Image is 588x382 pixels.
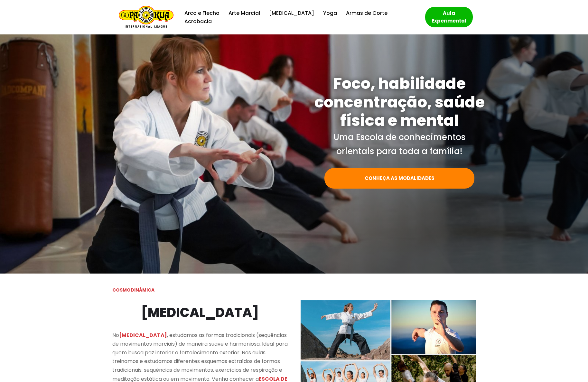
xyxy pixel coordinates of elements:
[116,6,173,29] a: Escola de Conhecimentos Orientais Pa-Kua Uma escola para toda família
[183,9,415,26] div: Menu primário
[184,9,219,17] a: Arco e Flecha
[112,302,288,323] h2: [MEDICAL_DATA]
[324,168,474,189] a: CONHEÇA AS MODALIDADES
[112,287,154,293] strong: COSMODINÂMICA
[425,7,473,27] a: Aula Experimental
[119,331,167,339] mark: [MEDICAL_DATA]
[323,9,337,17] a: Yoga
[299,74,500,130] h1: Foco, habilidade concentração, saúde física e mental
[346,9,387,17] a: Armas de Corte
[269,9,314,17] a: [MEDICAL_DATA]
[229,9,260,17] a: Arte Marcial
[184,17,212,26] a: Acrobacia
[299,130,500,158] p: Uma Escola de conhecimentos orientais para toda a família!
